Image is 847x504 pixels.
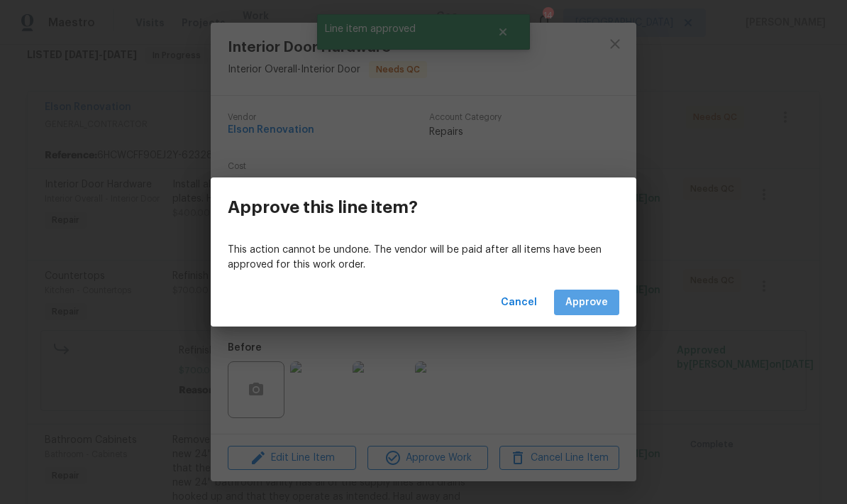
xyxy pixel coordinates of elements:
p: This action cannot be undone. The vendor will be paid after all items have been approved for this... [228,243,619,273]
span: Approve [565,294,608,312]
span: Cancel [501,294,537,312]
h3: Approve this line item? [228,197,418,217]
button: Cancel [495,290,543,316]
button: Approve [554,290,619,316]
